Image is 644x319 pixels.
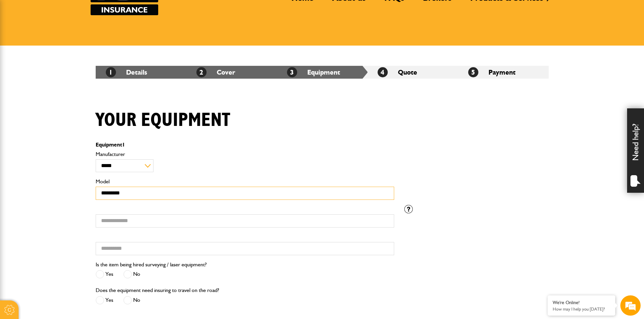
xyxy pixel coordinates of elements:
[96,296,113,304] label: Yes
[196,67,207,77] span: 2
[96,152,394,157] label: Manufacturer
[287,67,297,77] span: 3
[106,68,147,76] a: 1Details
[111,3,127,20] div: Minimize live chat window
[9,122,123,202] textarea: Type your message and hit 'Enter'
[96,262,207,267] label: Is the item being hired surveying / laser equipment?
[367,66,458,79] li: Quote
[468,67,478,77] span: 5
[96,142,394,148] p: Equipment
[9,82,123,97] input: Enter your email address
[35,38,114,47] div: Chat with us now
[122,141,125,148] span: 1
[627,108,644,193] div: Need help?
[9,102,123,117] input: Enter your phone number
[106,67,116,77] span: 1
[123,296,140,304] label: No
[196,68,235,76] a: 2Cover
[96,179,394,184] label: Model
[553,307,610,312] p: How may I help you today?
[553,300,610,305] div: We're Online!
[96,288,219,293] label: Does the equipment need insuring to travel on the road?
[123,270,140,278] label: No
[96,109,230,132] h1: Your equipment
[277,66,367,79] li: Equipment
[11,37,28,47] img: d_20077148190_company_1631870298795_20077148190
[96,270,113,278] label: Yes
[9,62,123,77] input: Enter your last name
[458,66,549,79] li: Payment
[378,67,388,77] span: 4
[92,208,123,217] em: Start Chat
